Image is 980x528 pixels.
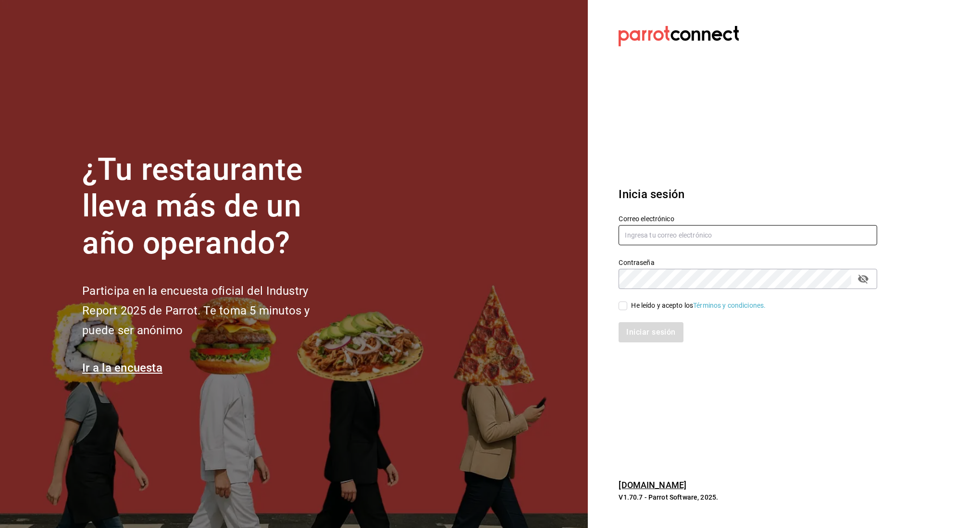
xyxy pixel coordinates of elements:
[619,186,877,203] h3: Inicia sesión
[619,259,877,265] label: Contraseña
[82,151,342,262] h1: ¿Tu restaurante lleva más de un año operando?
[619,215,877,222] label: Correo electrónico
[82,361,162,375] a: Ir a la encuesta
[619,480,686,490] a: [DOMAIN_NAME]
[631,301,766,311] div: He leído y acepto los
[619,492,877,502] p: V1.70.7 - Parrot Software, 2025.
[693,302,766,309] a: Términos y condiciones.
[619,225,877,245] input: Ingresa tu correo electrónico
[855,271,871,287] button: passwordField
[82,281,342,340] h2: Participa en la encuesta oficial del Industry Report 2025 de Parrot. Te toma 5 minutos y puede se...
